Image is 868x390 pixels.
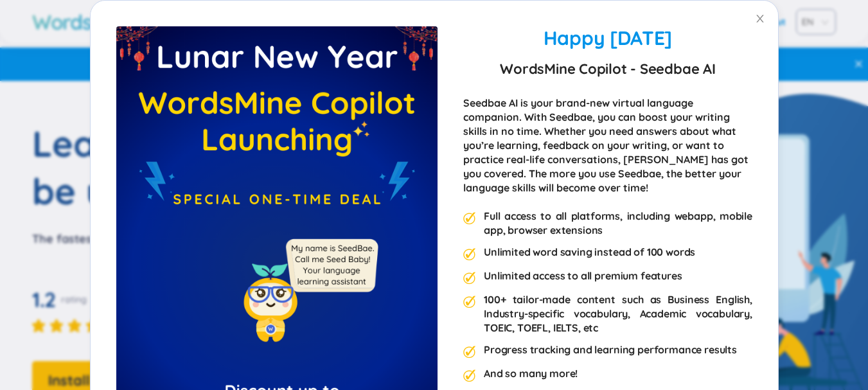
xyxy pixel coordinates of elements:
[543,26,671,50] span: Happy [DATE]
[463,96,752,195] div: Seedbae AI is your brand-new virtual language companion. With Seedbae, you can boost your writing...
[484,245,695,261] div: Unlimited word saving instead of 100 words
[484,292,752,335] div: 100+ tailor-made content such as Business English, Industry-specific vocabulary, Academic vocabul...
[484,342,737,359] div: Progress tracking and learning performance results
[500,57,715,80] strong: WordsMine Copilot - Seedbae AI
[484,209,752,237] div: Full access to all platforms, including webapp, mobile app, browser extensions
[463,212,476,225] img: premium
[742,1,778,37] button: Close
[484,269,682,285] div: Unlimited access to all premium features
[463,248,476,261] img: premium
[484,366,578,382] div: And so many more!
[463,272,476,285] img: premium
[755,13,765,24] span: close
[463,369,476,382] img: premium
[463,346,476,359] img: premium
[463,296,476,308] img: premium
